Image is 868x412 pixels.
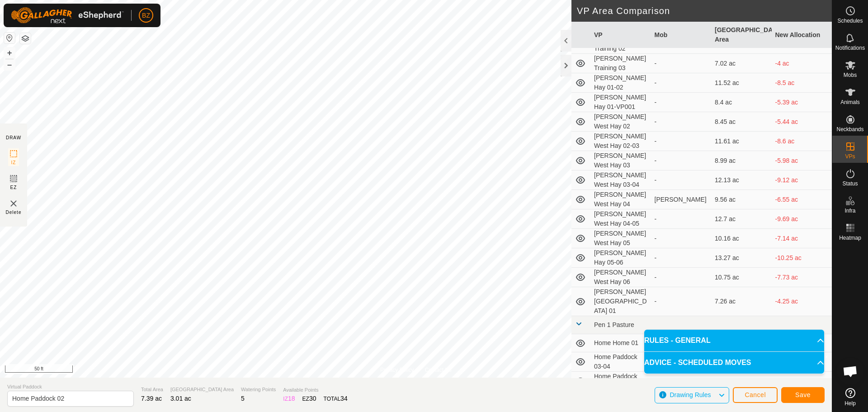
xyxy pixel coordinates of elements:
button: Reset Map [4,33,15,43]
span: Heatmap [839,235,861,241]
div: - [655,156,708,166]
td: [PERSON_NAME][GEOGRAPHIC_DATA] 01 [590,287,651,316]
span: 18 [288,395,295,402]
td: 9.56 ac [711,190,772,209]
td: [PERSON_NAME] West Hay 03-04 [590,170,651,190]
span: [GEOGRAPHIC_DATA] Area [170,386,234,393]
div: TOTAL [324,394,348,403]
td: 11.52 ac [711,73,772,93]
span: Pen 1 Pasture [594,321,634,328]
td: [PERSON_NAME] West Hay 02-03 [590,132,651,151]
td: 8.45 ac [711,112,772,132]
td: -4.25 ac [772,287,832,316]
a: Privacy Policy [380,366,414,374]
span: 34 [340,395,348,402]
span: Total Area [141,386,163,393]
td: -5.39 ac [772,93,832,112]
td: -8.5 ac [772,73,832,93]
td: Home Home 01 [590,334,651,352]
td: -4 ac [772,54,832,73]
td: [PERSON_NAME] Hay 01-02 [590,73,651,93]
span: Infra [844,208,855,213]
span: Drawing Rules [670,391,711,398]
span: VPs [845,154,855,159]
div: - [655,214,708,224]
td: -5.44 ac [772,112,832,132]
th: Mob [651,22,712,48]
td: 10.16 ac [711,229,772,248]
span: Schedules [837,18,863,24]
span: Mobs [844,72,857,78]
span: 7.39 ac [141,395,162,402]
td: [PERSON_NAME] West Hay 03 [590,151,651,170]
td: [PERSON_NAME] West Hay 06 [590,268,651,287]
td: 7.26 ac [711,287,772,316]
img: Gallagher Logo [11,7,124,24]
td: 11.61 ac [711,132,772,151]
td: 10.75 ac [711,268,772,287]
span: Watering Points [241,386,276,393]
td: 7.02 ac [711,54,772,73]
div: Open chat [837,358,864,385]
td: -8.6 ac [772,132,832,151]
div: - [655,78,708,88]
td: 8.99 ac [711,151,772,170]
div: - [655,273,708,282]
div: IZ [283,394,295,403]
td: Home Paddock 04-05 [590,372,651,391]
td: -7.14 ac [772,229,832,248]
span: EZ [10,184,17,191]
td: [PERSON_NAME] Training 03 [590,54,651,73]
span: IZ [11,159,16,166]
h2: VP Area Comparison [577,5,832,16]
td: -9.12 ac [772,170,832,190]
p-accordion-header: RULES - GENERAL [644,330,824,351]
span: Cancel [745,391,766,398]
span: Animals [840,99,860,105]
button: + [4,47,15,58]
span: 3.01 ac [170,395,191,402]
p-accordion-header: ADVICE - SCHEDULED MOVES [644,352,824,374]
td: [PERSON_NAME] West Hay 05 [590,229,651,248]
span: Delete [6,209,22,216]
span: 5 [241,395,245,402]
td: 13.27 ac [711,248,772,268]
div: EZ [302,394,316,403]
span: Neckbands [836,127,863,132]
span: Notifications [835,45,865,51]
th: New Allocation [772,22,832,48]
span: Help [844,401,856,406]
td: [PERSON_NAME] West Hay 04-05 [590,209,651,229]
div: [PERSON_NAME] [655,195,708,204]
div: - [655,234,708,243]
div: - [655,297,708,306]
td: [PERSON_NAME] Hay 01-VP001 [590,93,651,112]
button: Save [781,387,825,403]
td: Home Paddock 03-04 [590,352,651,372]
td: -7.73 ac [772,268,832,287]
th: [GEOGRAPHIC_DATA] Area [711,22,772,48]
span: RULES - GENERAL [644,335,711,346]
div: - [655,377,708,386]
td: 8.4 ac [711,93,772,112]
button: Cancel [733,387,778,403]
div: - [655,137,708,146]
td: -6.55 ac [772,190,832,209]
a: Help [832,384,868,410]
th: VP [590,22,651,48]
span: ADVICE - SCHEDULED MOVES [644,357,751,368]
img: VP [8,198,19,209]
td: -5.98 ac [772,151,832,170]
td: -10.25 ac [772,248,832,268]
td: [PERSON_NAME] West Hay 02 [590,112,651,132]
div: DRAW [6,134,21,141]
div: - [655,59,708,68]
div: - [655,98,708,107]
td: [PERSON_NAME] West Hay 04 [590,190,651,209]
button: – [4,59,15,70]
td: 12.7 ac [711,209,772,229]
td: 12.13 ac [711,170,772,190]
div: - [655,175,708,185]
span: Available Points [283,386,347,394]
span: Virtual Paddock [7,383,134,391]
